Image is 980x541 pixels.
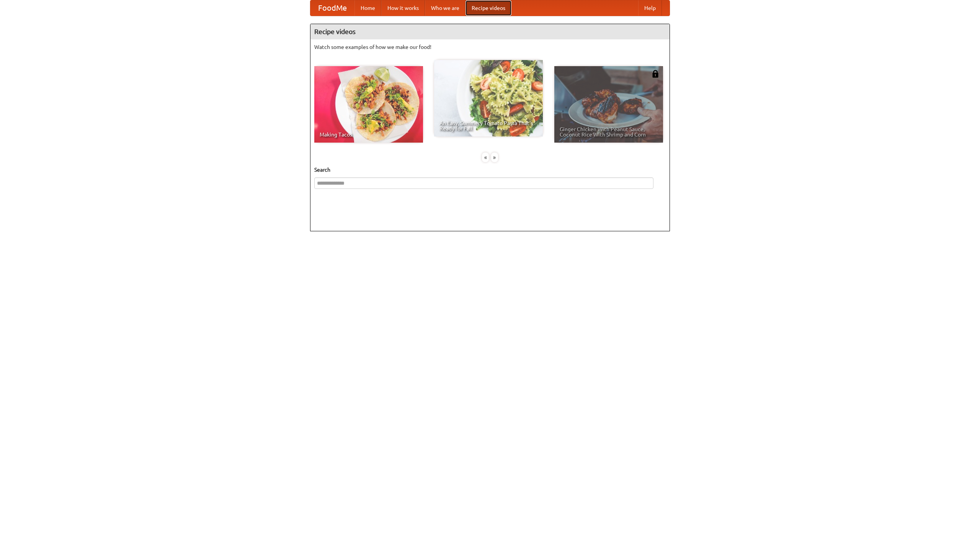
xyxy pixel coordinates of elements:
h4: Recipe videos [310,24,670,39]
h5: Search [314,166,666,174]
div: « [482,153,489,162]
a: Recipe videos [465,0,511,16]
div: » [491,153,498,162]
a: FoodMe [310,0,354,16]
a: Who we are [425,0,465,16]
a: An Easy, Summery Tomato Pasta That's Ready for Fall [434,60,543,136]
span: An Easy, Summery Tomato Pasta That's Ready for Fall [439,120,537,131]
a: Home [354,0,381,16]
a: Help [638,0,662,16]
img: 483408.png [652,70,659,78]
a: How it works [381,0,425,16]
p: Watch some examples of how we make our food! [314,43,666,51]
span: Making Tacos [320,132,418,137]
a: Making Tacos [314,66,423,143]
